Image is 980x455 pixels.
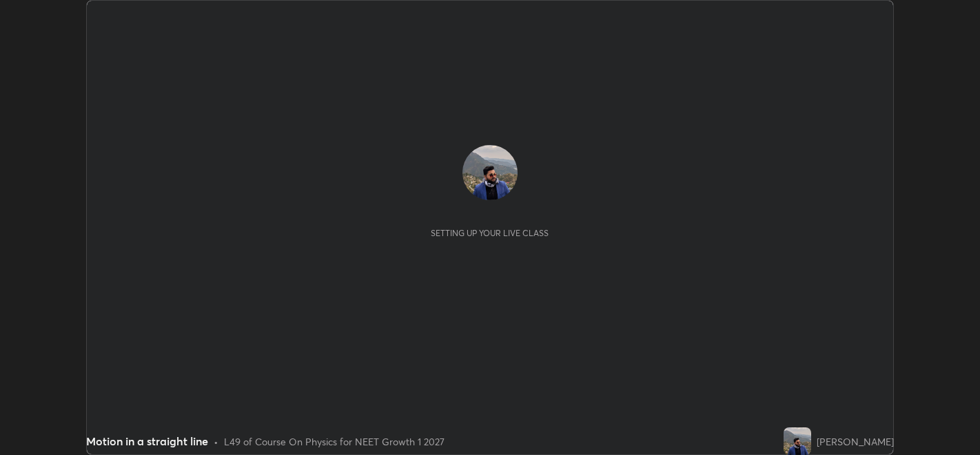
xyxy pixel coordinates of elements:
[431,228,549,238] div: Setting up your live class
[462,145,518,200] img: 32457bb2dde54d7ea7c34c8e2a2521d0.jpg
[214,434,218,449] div: •
[817,434,894,449] div: [PERSON_NAME]
[224,434,445,449] div: L49 of Course On Physics for NEET Growth 1 2027
[86,433,208,449] div: Motion in a straight line
[784,427,811,455] img: 32457bb2dde54d7ea7c34c8e2a2521d0.jpg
